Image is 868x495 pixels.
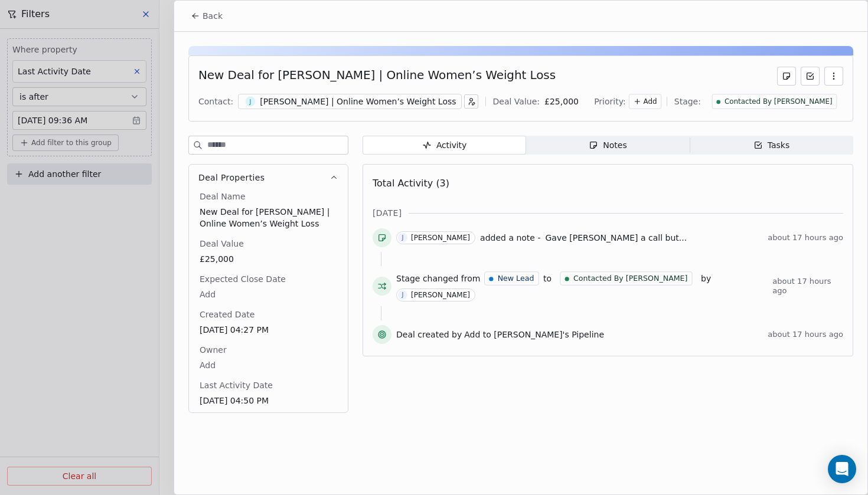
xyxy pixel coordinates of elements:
[197,344,229,356] span: Owner
[411,234,470,242] div: [PERSON_NAME]
[198,96,233,107] div: Contact:
[480,232,540,244] span: added a note -
[396,273,480,284] span: Stage changed from
[198,67,556,86] div: New Deal for [PERSON_NAME] | Online Women’s Weight Loss
[200,289,337,300] span: Add
[402,290,404,300] div: J
[828,455,856,483] div: Open Intercom Messenger
[594,96,626,107] span: Priority:
[197,191,248,202] span: Deal Name
[701,273,711,284] span: by
[200,324,337,336] span: [DATE] 04:27 PM
[246,97,256,107] span: J
[200,359,337,371] span: Add
[643,97,657,107] span: Add
[200,395,337,407] span: [DATE] 04:50 PM
[197,309,257,320] span: Created Date
[197,273,288,285] span: Expected Close Date
[197,238,246,250] span: Deal Value
[674,96,701,107] span: Stage:
[768,330,843,339] span: about 17 hours ago
[411,291,470,299] div: [PERSON_NAME]
[545,233,687,242] span: Gave [PERSON_NAME] a call but...
[544,97,579,106] span: £ 25,000
[573,273,688,284] span: Contacted By [PERSON_NAME]
[589,139,626,152] div: Notes
[203,10,223,22] span: Back
[200,253,337,265] span: £25,000
[768,233,843,242] span: about 17 hours ago
[402,233,404,242] div: J
[189,165,348,191] button: Deal Properties
[189,191,348,412] div: Deal Properties
[200,206,337,230] span: New Deal for [PERSON_NAME] | Online Women’s Weight Loss
[725,97,833,107] span: Contacted By [PERSON_NAME]
[373,178,449,189] span: Total Activity (3)
[396,329,462,340] span: Deal created by
[184,5,230,27] button: Back
[493,96,540,107] div: Deal Value:
[543,273,552,284] span: to
[464,329,604,340] span: Add to [PERSON_NAME]'s Pipeline
[198,172,265,183] span: Deal Properties
[545,231,687,245] a: Gave [PERSON_NAME] a call but...
[197,379,275,391] span: Last Activity Date
[772,277,843,296] span: about 17 hours ago
[260,96,456,107] div: [PERSON_NAME] | Online Women’s Weight Loss
[498,273,534,284] span: New Lead
[753,139,790,152] div: Tasks
[373,207,402,219] span: [DATE]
